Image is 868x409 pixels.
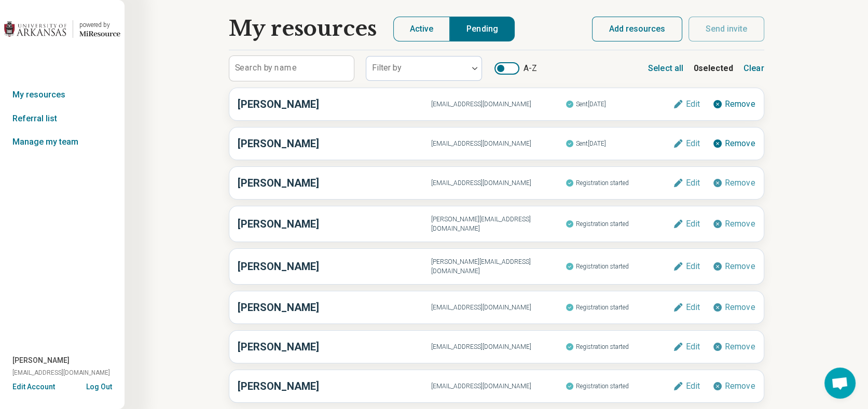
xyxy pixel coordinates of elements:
[725,139,755,148] span: Remove
[725,100,755,108] span: Remove
[238,259,431,274] h3: [PERSON_NAME]
[431,382,566,391] span: [EMAIL_ADDRESS][DOMAIN_NAME]
[238,339,431,355] h3: [PERSON_NAME]
[685,262,699,271] span: Edit
[86,382,112,390] button: Log Out
[688,17,764,41] button: Send invite
[694,62,733,75] b: 0 selected
[235,64,297,72] label: Search by name
[393,17,450,41] button: Active
[673,261,699,272] button: Edit
[673,178,699,188] button: Edit
[494,62,537,75] label: A-Z
[824,368,856,399] a: Open chat
[685,179,699,187] span: Edit
[712,219,755,229] button: Remove
[566,301,673,314] span: Registration started
[712,342,755,352] button: Remove
[12,382,55,392] button: Edit Account
[431,215,566,233] span: [PERSON_NAME][EMAIL_ADDRESS][DOMAIN_NAME]
[566,379,673,393] span: Registration started
[431,257,566,276] span: [PERSON_NAME][EMAIL_ADDRESS][DOMAIN_NAME]
[4,17,66,41] img: University of Arkansas
[725,179,755,187] span: Remove
[673,381,699,391] button: Edit
[566,97,673,111] span: Sent [DATE]
[566,340,673,354] span: Registration started
[431,178,566,188] span: [EMAIL_ADDRESS][DOMAIN_NAME]
[431,100,566,109] span: [EMAIL_ADDRESS][DOMAIN_NAME]
[712,138,755,149] button: Remove
[685,139,699,148] span: Edit
[725,262,755,271] span: Remove
[238,175,431,191] h3: [PERSON_NAME]
[431,139,566,148] span: [EMAIL_ADDRESS][DOMAIN_NAME]
[566,137,673,150] span: Sent [DATE]
[566,176,673,190] span: Registration started
[673,302,699,313] button: Edit
[673,342,699,352] button: Edit
[743,56,764,81] button: Clear
[566,217,673,231] span: Registration started
[712,381,755,391] button: Remove
[431,342,566,351] span: [EMAIL_ADDRESS][DOMAIN_NAME]
[725,382,755,390] span: Remove
[12,355,70,366] span: [PERSON_NAME]
[673,138,699,149] button: Edit
[238,378,431,394] h3: [PERSON_NAME]
[79,20,120,30] div: powered by
[685,100,699,108] span: Edit
[372,63,402,73] label: Filter by
[238,136,431,151] h3: [PERSON_NAME]
[725,303,755,312] span: Remove
[12,368,110,377] span: [EMAIL_ADDRESS][DOMAIN_NAME]
[685,220,699,228] span: Edit
[712,178,755,188] button: Remove
[712,302,755,313] button: Remove
[431,303,566,312] span: [EMAIL_ADDRESS][DOMAIN_NAME]
[673,219,699,229] button: Edit
[229,17,377,41] h1: My resources
[566,260,673,273] span: Registration started
[592,17,682,41] button: Add resources
[725,220,755,228] span: Remove
[685,343,699,351] span: Edit
[685,382,699,390] span: Edit
[238,300,431,315] h3: [PERSON_NAME]
[725,343,755,351] span: Remove
[673,99,699,109] button: Edit
[712,99,755,109] button: Remove
[685,303,699,312] span: Edit
[712,261,755,272] button: Remove
[450,17,515,41] button: Pending
[238,96,431,112] h3: [PERSON_NAME]
[4,17,120,41] a: University of Arkansaspowered by
[648,56,683,81] button: Select all
[238,216,431,232] h3: [PERSON_NAME]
